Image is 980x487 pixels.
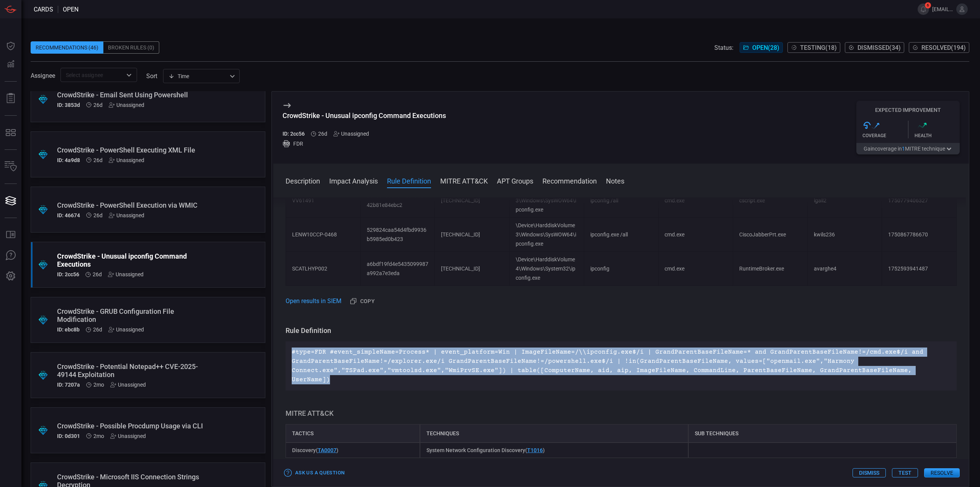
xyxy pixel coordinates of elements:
[2,226,20,244] button: Rule Catalog
[57,271,79,277] h5: ID: 2cc56
[57,307,210,323] div: CrowdStrike - GRUB Configuration File Modification
[420,424,688,443] div: Techniques
[2,123,20,142] button: MITRE - Detection Posture
[333,131,369,137] div: Unassigned
[110,433,146,439] div: Unassigned
[63,70,122,80] input: Select assignee
[57,433,80,439] h5: ID: 0d301
[124,70,134,80] button: Open
[93,212,103,218] span: Jul 27, 2025 3:14 AM
[108,326,144,333] div: Unassigned
[2,157,20,176] button: Inventory
[286,409,957,418] h3: MITRE ATT&CK
[93,382,104,388] span: Jul 05, 2025 11:47 PM
[2,267,20,285] button: Preferences
[800,44,837,51] span: Testing ( 18 )
[168,72,227,80] div: Time
[283,131,305,137] h5: ID: 2cc56
[286,326,957,335] h3: Rule Definition
[57,91,210,99] div: CrowdStrike - Email Sent Using Powershell
[103,41,159,54] div: Broken Rules (0)
[2,55,20,74] button: Detections
[2,246,20,265] button: Ask Us A Question
[57,422,210,430] div: CrowdStrike - Possible Procdump Usage via CLI
[283,112,446,120] div: CrowdStrike - Unusual ipconfig Command Executions
[856,107,960,113] h5: Expected Improvement
[658,252,733,286] td: cmd.exe
[714,44,733,51] span: Status:
[740,42,783,53] button: Open(28)
[497,176,533,185] button: APT Groups
[853,468,886,477] button: Dismiss
[921,44,966,51] span: Resolved ( 194 )
[509,218,584,252] td: \Device\HarddiskVolume3\Windows\SysWOW64\ipconfig.exe
[856,143,960,154] button: Gaincoverage in1MITRE technique
[733,252,807,286] td: RuntimeBroker.exe
[109,212,144,218] div: Unassigned
[31,72,55,79] span: Assignee
[286,297,341,306] a: Open results in SIEM
[845,42,904,53] button: Dismissed(34)
[57,146,210,154] div: CrowdStrike - PowerShell Executing XML File
[31,41,103,54] div: Recommendations (46)
[584,218,658,252] td: ipconfig.exe /all
[360,218,435,252] td: 529824caa54d4fbd9936b5985ed0b423
[2,89,20,108] button: Reports
[932,6,953,12] span: [EMAIL_ADDRESS][DOMAIN_NAME]
[57,362,210,379] div: CrowdStrike - Potential Notepad++ CVE-2025-49144 Exploitation
[440,176,488,185] button: MITRE ATT&CK
[318,447,336,453] a: TA0007
[606,176,624,185] button: Notes
[924,468,960,477] button: Resolve
[435,218,510,252] td: [TECHNICAL_ID]
[57,102,80,108] h5: ID: 3853d
[93,271,102,277] span: Jul 27, 2025 3:14 AM
[435,252,510,286] td: [TECHNICAL_ID]
[915,133,960,138] div: Health
[787,42,840,53] button: Testing(18)
[283,140,446,148] div: FDR
[286,252,361,286] td: SCATLHYP002
[57,382,80,388] h5: ID: 7207a
[733,218,807,252] td: CiscoJabberPrt.exe
[892,468,918,477] button: Test
[57,326,80,333] h5: ID: ebc8b
[318,131,327,137] span: Jul 27, 2025 3:14 AM
[109,157,144,163] div: Unassigned
[2,192,20,210] button: Cards
[93,433,104,439] span: Jul 05, 2025 11:47 PM
[286,218,361,252] td: LENW10CCP-0468
[387,176,431,185] button: Rule Definition
[909,42,969,53] button: Resolved(194)
[882,218,957,252] td: 1750867786670
[688,424,957,443] div: Sub Techniques
[110,382,146,388] div: Unassigned
[918,3,929,15] button: 6
[109,102,144,108] div: Unassigned
[292,447,338,453] span: Discovery ( )
[2,37,20,55] button: Dashboard
[527,447,543,453] a: T1016
[426,447,545,453] span: System Network Configuration Discovery ( )
[93,157,103,163] span: Jul 27, 2025 3:14 AM
[286,424,420,443] div: Tactics
[63,6,78,13] span: open
[807,252,882,286] td: avarghe4
[283,467,346,479] button: Ask Us a Question
[146,72,157,80] label: sort
[807,218,882,252] td: kwils236
[108,271,144,277] div: Unassigned
[329,176,378,185] button: Impact Analysis
[752,44,779,51] span: Open ( 28 )
[93,326,102,333] span: Jul 27, 2025 3:14 AM
[292,348,951,384] p: #type=FDR #event_simpleName=Process* | event_platform=Win | ImageFileName=/\\ipconfig.exe$/i | Gr...
[57,201,210,209] div: CrowdStrike - PowerShell Execution via WMIC
[57,212,80,218] h5: ID: 46674
[658,218,733,252] td: cmd.exe
[360,252,435,286] td: a6bdf19fd4e5435099987a992a7e3eda
[509,252,584,286] td: \Device\HarddiskVolume4\Windows\System32\ipconfig.exe
[286,176,320,185] button: Description
[902,146,905,152] span: 1
[347,295,378,308] button: Copy
[57,157,80,163] h5: ID: 4a9d8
